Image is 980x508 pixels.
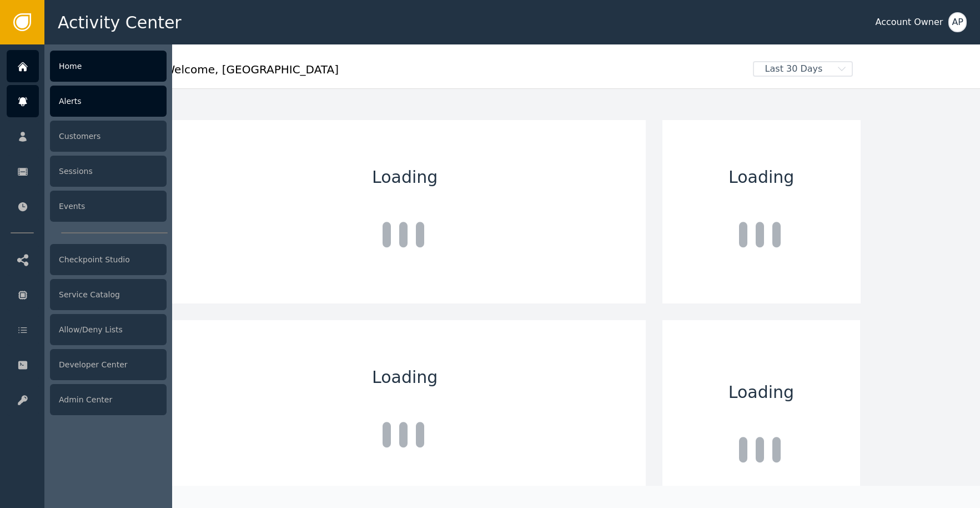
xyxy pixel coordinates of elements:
span: Loading [372,165,438,190]
a: Sessions [7,155,167,187]
a: Allow/Deny Lists [7,313,167,346]
span: Last 30 Days [754,62,834,76]
button: AP [948,12,967,32]
div: Admin Center [50,384,167,415]
a: Events [7,190,167,222]
div: Events [50,191,167,222]
div: Customers [50,121,167,152]
a: Checkpoint Studio [7,243,167,276]
span: Loading [372,365,438,390]
div: Sessions [50,156,167,187]
a: Customers [7,120,167,152]
a: Admin Center [7,384,167,416]
a: Developer Center [7,348,167,381]
span: Activity Center [58,10,182,35]
span: Loading [728,380,794,405]
a: Home [7,50,167,82]
div: Home [50,51,167,82]
button: Last 30 Days [745,61,861,77]
div: Welcome , [GEOGRAPHIC_DATA] [164,61,745,86]
div: Allow/Deny Lists [50,314,167,345]
div: Service Catalog [50,279,167,310]
a: Service Catalog [7,278,167,311]
span: Loading [728,165,794,190]
div: Developer Center [50,349,167,380]
div: Account Owner [875,16,943,29]
a: Alerts [7,85,167,117]
div: Alerts [50,86,167,117]
div: Checkpoint Studio [50,244,167,275]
